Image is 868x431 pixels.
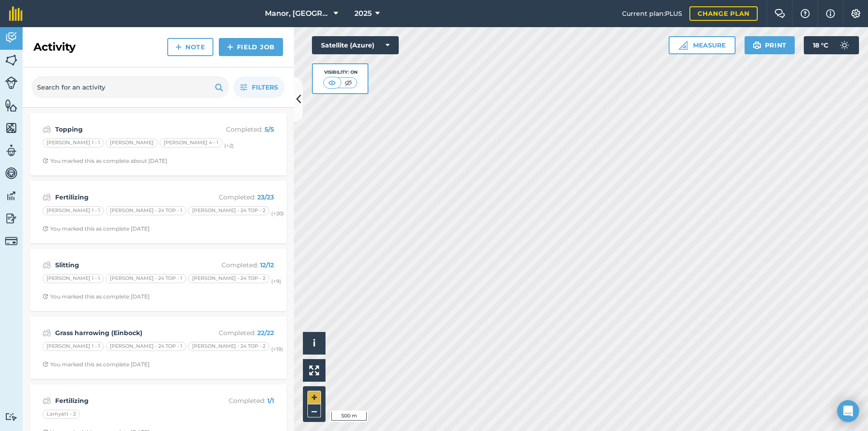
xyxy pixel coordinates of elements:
[55,396,198,406] strong: Fertilizing
[5,412,18,421] img: svg+xml;base64,PD94bWwgdmVyc2lvbj0iMS4wIiBlbmNvZGluZz0idXRmLTgiPz4KPCEtLSBHZW5lcmF0b3I6IEFkb2JlIE...
[5,235,18,247] img: svg+xml;base64,PD94bWwgdmVyc2lvbj0iMS4wIiBlbmNvZGluZz0idXRmLTgiPz4KPCEtLSBHZW5lcmF0b3I6IEFkb2JlIE...
[188,342,269,351] div: [PERSON_NAME] - 24 TOP - 2
[343,78,354,87] img: svg+xml;base64,PHN2ZyB4bWxucz0iaHR0cDovL3d3dy53My5vcmcvMjAwMC9zdmciIHdpZHRoPSI1MCIgaGVpZ2h0PSI0MC...
[850,9,861,18] img: A cog icon
[265,8,330,19] span: Manor, [GEOGRAPHIC_DATA], [GEOGRAPHIC_DATA]
[826,8,835,19] img: svg+xml;base64,PHN2ZyB4bWxucz0iaHR0cDovL3d3dy53My5vcmcvMjAwMC9zdmciIHdpZHRoPSIxNyIgaGVpZ2h0PSIxNy...
[167,38,213,56] a: Note
[5,53,18,67] img: svg+xml;base64,PHN2ZyB4bWxucz0iaHR0cDovL3d3dy53My5vcmcvMjAwMC9zdmciIHdpZHRoPSI1NiIgaGVpZ2h0PSI2MC...
[188,206,269,215] div: [PERSON_NAME] - 24 TOP - 2
[354,8,372,19] span: 2025
[669,36,736,54] button: Measure
[106,206,186,215] div: [PERSON_NAME] - 24 TOP - 1
[202,192,274,202] p: Completed :
[106,274,186,283] div: [PERSON_NAME] - 24 TOP - 1
[42,225,150,232] div: You marked this as complete [DATE]
[224,142,234,149] small: (+ 2 )
[42,192,51,203] img: svg+xml;base64,PD94bWwgdmVyc2lvbj0iMS4wIiBlbmNvZGluZz0idXRmLTgiPz4KPCEtLSBHZW5lcmF0b3I6IEFkb2JlIE...
[42,157,167,165] div: You marked this as complete about [DATE]
[55,124,198,134] strong: Topping
[32,76,229,98] input: Search for an activity
[5,144,18,157] img: svg+xml;base64,PD94bWwgdmVyc2lvbj0iMS4wIiBlbmNvZGluZz0idXRmLTgiPz4KPCEtLSBHZW5lcmF0b3I6IEFkb2JlIE...
[679,41,688,50] img: Ruler icon
[312,36,399,54] button: Satellite (Azure)
[5,99,18,112] img: svg+xml;base64,PHN2ZyB4bWxucz0iaHR0cDovL3d3dy53My5vcmcvMjAwMC9zdmciIHdpZHRoPSI1NiIgaGVpZ2h0PSI2MC...
[5,166,18,180] img: svg+xml;base64,PD94bWwgdmVyc2lvbj0iMS4wIiBlbmNvZGluZz0idXRmLTgiPz4KPCEtLSBHZW5lcmF0b3I6IEFkb2JlIE...
[35,118,281,170] a: ToppingCompleted: 5/5[PERSON_NAME] 1 - 1[PERSON_NAME][PERSON_NAME] 4 - 1(+2)Clock with arrow poin...
[5,76,18,89] img: svg+xml;base64,PD94bWwgdmVyc2lvbj0iMS4wIiBlbmNvZGluZz0idXRmLTgiPz4KPCEtLSBHZW5lcmF0b3I6IEFkb2JlIE...
[55,192,198,202] strong: Fertilizing
[307,391,321,404] button: +
[309,365,319,375] img: Four arrows, one pointing top left, one top right, one bottom right and the last bottom left
[5,189,18,203] img: svg+xml;base64,PD94bWwgdmVyc2lvbj0iMS4wIiBlbmNvZGluZz0idXRmLTgiPz4KPCEtLSBHZW5lcmF0b3I6IEFkb2JlIE...
[106,138,158,147] div: [PERSON_NAME]
[303,332,325,355] button: i
[313,337,316,349] span: i
[188,274,269,283] div: [PERSON_NAME] - 24 TOP - 2
[257,329,274,337] strong: 22 / 22
[42,124,51,135] img: svg+xml;base64,PD94bWwgdmVyc2lvbj0iMS4wIiBlbmNvZGluZz0idXRmLTgiPz4KPCEtLSBHZW5lcmF0b3I6IEFkb2JlIE...
[55,260,198,270] strong: Slitting
[307,404,321,417] button: –
[260,261,274,269] strong: 12 / 12
[835,36,854,54] img: svg+xml;base64,PD94bWwgdmVyc2lvbj0iMS4wIiBlbmNvZGluZz0idXRmLTgiPz4KPCEtLSBHZW5lcmF0b3I6IEFkb2JlIE...
[271,278,281,284] small: (+ 9 )
[202,260,274,270] p: Completed :
[271,346,283,352] small: (+ 19 )
[160,138,222,147] div: [PERSON_NAME] 4 - 1
[252,82,278,92] span: Filters
[42,260,51,270] img: svg+xml;base64,PD94bWwgdmVyc2lvbj0iMS4wIiBlbmNvZGluZz0idXRmLTgiPz4KPCEtLSBHZW5lcmF0b3I6IEFkb2JlIE...
[267,397,274,405] strong: 1 / 1
[837,400,859,422] div: Open Intercom Messenger
[5,121,18,135] img: svg+xml;base64,PHN2ZyB4bWxucz0iaHR0cDovL3d3dy53My5vcmcvMjAwMC9zdmciIHdpZHRoPSI1NiIgaGVpZ2h0PSI2MC...
[42,327,51,338] img: svg+xml;base64,PD94bWwgdmVyc2lvbj0iMS4wIiBlbmNvZGluZz0idXRmLTgiPz4KPCEtLSBHZW5lcmF0b3I6IEFkb2JlIE...
[106,342,186,351] div: [PERSON_NAME] - 24 TOP - 1
[55,328,198,338] strong: Grass harrowing (Einbock)
[774,9,785,18] img: Two speech bubbles overlapping with the left bubble in the forefront
[35,322,281,374] a: Grass harrowing (Einbock)Completed: 22/22[PERSON_NAME] 1 - 1[PERSON_NAME] - 24 TOP - 1[PERSON_NAM...
[227,42,233,52] img: svg+xml;base64,PHN2ZyB4bWxucz0iaHR0cDovL3d3dy53My5vcmcvMjAwMC9zdmciIHdpZHRoPSIxNCIgaGVpZ2h0PSIyNC...
[42,342,104,351] div: [PERSON_NAME] 1 - 1
[42,410,80,419] div: Lamyatt - 2
[753,40,761,51] img: svg+xml;base64,PHN2ZyB4bWxucz0iaHR0cDovL3d3dy53My5vcmcvMjAwMC9zdmciIHdpZHRoPSIxOSIgaGVpZ2h0PSIyNC...
[42,274,104,283] div: [PERSON_NAME] 1 - 1
[202,396,274,406] p: Completed :
[42,138,104,147] div: [PERSON_NAME] 1 - 1
[35,186,281,238] a: FertilizingCompleted: 23/23[PERSON_NAME] 1 - 1[PERSON_NAME] - 24 TOP - 1[PERSON_NAME] - 24 TOP - ...
[689,6,758,21] a: Change plan
[202,124,274,134] p: Completed :
[326,78,338,87] img: svg+xml;base64,PHN2ZyB4bWxucz0iaHR0cDovL3d3dy53My5vcmcvMjAwMC9zdmciIHdpZHRoPSI1MCIgaGVpZ2h0PSI0MC...
[42,361,48,367] img: Clock with arrow pointing clockwise
[800,9,811,18] img: A question mark icon
[5,212,18,225] img: svg+xml;base64,PD94bWwgdmVyc2lvbj0iMS4wIiBlbmNvZGluZz0idXRmLTgiPz4KPCEtLSBHZW5lcmF0b3I6IEFkb2JlIE...
[202,328,274,338] p: Completed :
[42,206,104,215] div: [PERSON_NAME] 1 - 1
[42,395,51,406] img: svg+xml;base64,PD94bWwgdmVyc2lvbj0iMS4wIiBlbmNvZGluZz0idXRmLTgiPz4KPCEtLSBHZW5lcmF0b3I6IEFkb2JlIE...
[42,158,48,164] img: Clock with arrow pointing clockwise
[175,42,182,52] img: svg+xml;base64,PHN2ZyB4bWxucz0iaHR0cDovL3d3dy53My5vcmcvMjAwMC9zdmciIHdpZHRoPSIxNCIgaGVpZ2h0PSIyNC...
[233,76,285,98] button: Filters
[42,226,48,232] img: Clock with arrow pointing clockwise
[5,31,18,44] img: svg+xml;base64,PD94bWwgdmVyc2lvbj0iMS4wIiBlbmNvZGluZz0idXRmLTgiPz4KPCEtLSBHZW5lcmF0b3I6IEFkb2JlIE...
[215,82,223,93] img: svg+xml;base64,PHN2ZyB4bWxucz0iaHR0cDovL3d3dy53My5vcmcvMjAwMC9zdmciIHdpZHRoPSIxOSIgaGVpZ2h0PSIyNC...
[271,210,284,217] small: (+ 20 )
[804,36,859,54] button: 18 °C
[257,193,274,201] strong: 23 / 23
[42,361,150,368] div: You marked this as complete [DATE]
[33,40,75,54] h2: Activity
[622,9,682,19] span: Current plan : PLUS
[323,69,358,76] div: Visibility: On
[35,254,281,306] a: SlittingCompleted: 12/12[PERSON_NAME] 1 - 1[PERSON_NAME] - 24 TOP - 1[PERSON_NAME] - 24 TOP - 2(+...
[745,36,795,54] button: Print
[9,6,23,21] img: fieldmargin Logo
[264,125,274,133] strong: 5 / 5
[219,38,283,56] a: Field Job
[42,294,48,299] img: Clock with arrow pointing clockwise
[813,36,828,54] span: 18 ° C
[42,293,150,300] div: You marked this as complete [DATE]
